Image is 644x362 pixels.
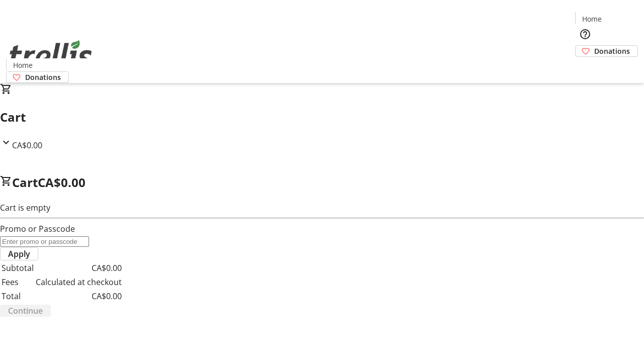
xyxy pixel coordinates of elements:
[7,60,39,70] a: Home
[35,290,122,303] td: CA$0.00
[13,60,33,70] span: Home
[1,290,34,303] td: Total
[6,29,96,79] img: Orient E2E Organization 11EYZUEs16's Logo
[38,174,86,191] span: CA$0.00
[25,72,61,82] span: Donations
[1,276,34,289] td: Fees
[575,45,638,57] a: Donations
[1,261,34,275] td: Subtotal
[575,57,595,77] button: Cart
[35,261,122,275] td: CA$0.00
[594,46,630,56] span: Donations
[575,24,595,44] button: Help
[582,14,602,24] span: Home
[8,248,30,260] span: Apply
[12,140,42,151] span: CA$0.00
[6,71,69,83] a: Donations
[576,14,608,24] a: Home
[35,276,122,289] td: Calculated at checkout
